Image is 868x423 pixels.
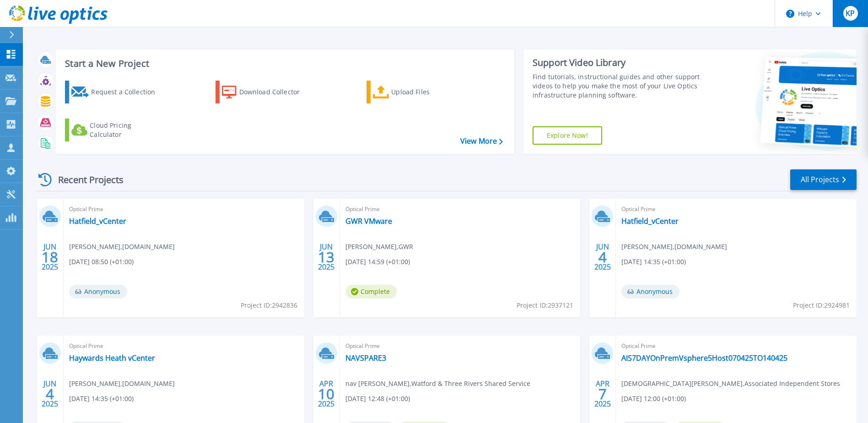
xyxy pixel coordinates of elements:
span: [PERSON_NAME] , GWR [345,242,413,252]
div: Cloud Pricing Calculator [90,121,163,139]
a: Request a Collection [65,81,167,103]
span: Optical Prime [345,204,575,214]
a: Haywards Heath vCenter [69,353,155,363]
span: [DATE] 14:35 (+01:00) [621,257,686,267]
span: nav [PERSON_NAME] , Watford & Three Rivers Shared Service [345,379,530,389]
span: 7 [598,390,607,398]
span: Project ID: 2924981 [793,300,850,310]
div: JUN 2025 [318,240,335,274]
span: [DATE] 14:59 (+01:00) [345,257,410,267]
a: All Projects [790,169,857,190]
div: Find tutorials, instructional guides and other support videos to help you make the most of your L... [533,72,702,100]
span: Anonymous [69,285,127,298]
span: KP [846,10,855,17]
a: AIS7DAYOnPremVsphere5Host070425TO140425 [621,353,787,363]
span: Anonymous [621,285,679,298]
a: Hatfield_vCenter [621,217,679,226]
span: 4 [46,390,54,398]
div: Upload Files [391,83,464,101]
span: [DATE] 12:00 (+01:00) [621,394,686,404]
span: Optical Prime [69,204,299,214]
span: [DATE] 12:48 (+01:00) [345,394,410,404]
div: Download Collector [239,83,313,101]
span: Optical Prime [621,341,851,351]
span: Optical Prime [345,341,575,351]
a: NAVSPARE3 [345,353,386,363]
span: [PERSON_NAME] , [DOMAIN_NAME] [69,379,175,389]
span: Project ID: 2942836 [241,300,297,310]
div: APR 2025 [594,377,611,411]
span: 18 [42,253,58,261]
span: Optical Prime [621,204,851,214]
a: Hatfield_vCenter [69,217,126,226]
div: JUN 2025 [41,240,59,274]
span: [DATE] 08:50 (+01:00) [69,257,134,267]
a: View More [460,137,503,146]
span: [PERSON_NAME] , [DOMAIN_NAME] [621,242,727,252]
span: [DEMOGRAPHIC_DATA][PERSON_NAME] , Associated Independent Stores [621,379,840,389]
span: Project ID: 2937121 [517,300,573,310]
a: Download Collector [216,81,318,103]
a: Cloud Pricing Calculator [65,119,167,141]
a: GWR VMware [345,217,392,226]
h3: Start a New Project [65,59,502,69]
div: Recent Projects [35,168,136,191]
div: Request a Collection [91,83,164,101]
div: APR 2025 [318,377,335,411]
a: Upload Files [367,81,469,103]
span: [DATE] 14:35 (+01:00) [69,394,134,404]
span: [PERSON_NAME] , [DOMAIN_NAME] [69,242,175,252]
a: Explore Now! [533,126,602,145]
span: 4 [598,253,607,261]
div: JUN 2025 [41,377,59,411]
span: 10 [318,390,334,398]
span: Optical Prime [69,341,299,351]
span: Complete [345,285,397,298]
div: Support Video Library [533,57,702,69]
span: 13 [318,253,334,261]
div: JUN 2025 [594,240,611,274]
